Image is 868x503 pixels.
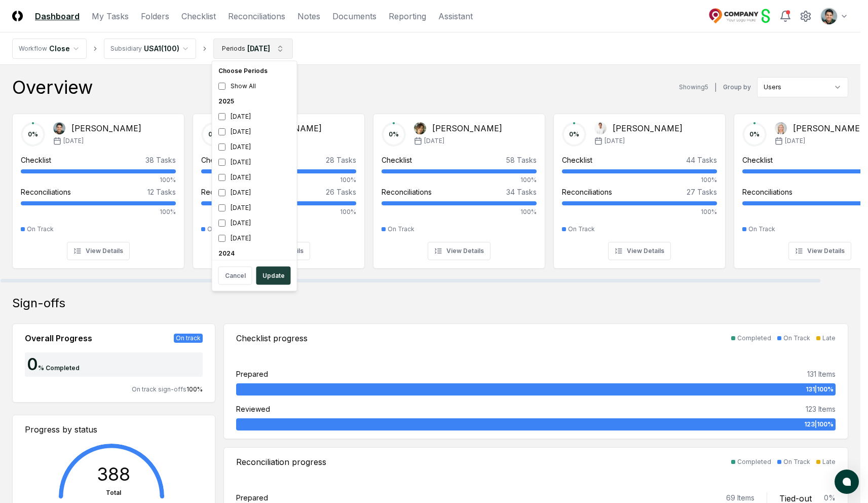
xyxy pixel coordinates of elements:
[214,185,295,200] div: [DATE]
[214,231,295,246] div: [DATE]
[214,170,295,185] div: [DATE]
[214,124,295,139] div: [DATE]
[214,79,295,94] div: Show All
[214,94,295,109] div: 2025
[214,109,295,124] div: [DATE]
[214,200,295,215] div: [DATE]
[214,215,295,231] div: [DATE]
[218,267,252,285] button: Cancel
[214,63,295,79] div: Choose Periods
[214,155,295,170] div: [DATE]
[214,139,295,155] div: [DATE]
[256,267,291,285] button: Update
[214,246,295,261] div: 2024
